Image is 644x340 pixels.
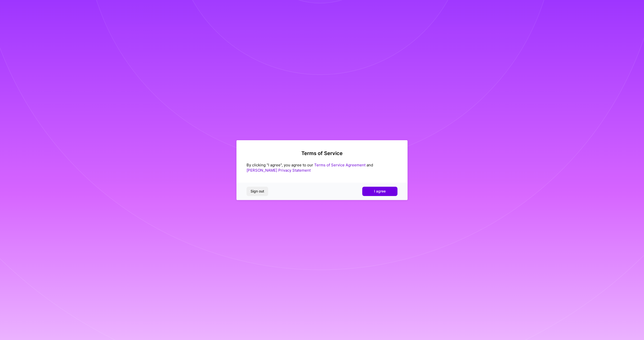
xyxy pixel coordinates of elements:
h2: Terms of Service [247,150,397,156]
a: Terms of Service Agreement [314,163,366,167]
span: I agree [374,189,386,194]
button: I agree [362,187,397,196]
a: [PERSON_NAME] Privacy Statement [247,168,311,173]
div: By clicking "I agree", you agree to our and [247,162,397,173]
span: Sign out [251,189,264,194]
button: Sign out [247,187,268,196]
